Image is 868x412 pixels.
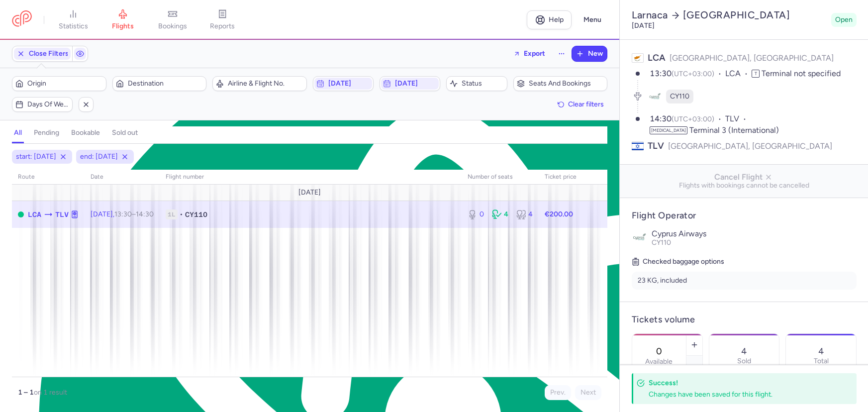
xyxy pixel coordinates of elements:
[28,209,41,220] span: LCA
[648,140,664,152] span: TLV
[160,170,462,185] th: Flight number
[628,173,861,182] span: Cancel Flight
[632,21,655,30] time: [DATE]
[670,53,834,63] span: [GEOGRAPHIC_DATA], [GEOGRAPHIC_DATA]
[128,80,203,88] span: Destination
[91,210,154,218] span: [DATE],
[549,16,564,23] span: Help
[648,90,662,103] figure: CY airline logo
[725,68,752,80] span: LCA
[507,46,552,62] button: Export
[572,46,607,61] button: New
[741,346,747,356] p: 4
[112,76,207,91] button: Destination
[835,15,853,25] span: Open
[29,50,69,58] span: Close Filters
[114,210,154,218] span: –
[114,210,132,218] time: 13:30
[328,80,370,88] span: [DATE]
[645,358,673,366] label: Available
[632,9,827,21] h2: Larnaca [GEOGRAPHIC_DATA]
[462,80,503,88] span: Status
[524,50,545,57] span: Export
[298,189,321,197] span: [DATE]
[197,9,247,31] a: reports
[55,209,69,220] span: TLV
[632,256,857,268] h5: Checked baggage options
[632,229,648,245] img: Cyprus Airways logo
[670,92,689,102] span: CY110
[446,76,507,91] button: Status
[380,76,440,91] button: [DATE]
[545,385,571,400] button: Prev.
[166,209,178,219] span: 1L
[513,76,608,91] button: Seats and bookings
[648,52,666,63] span: LCA
[554,97,607,112] button: Clear filters
[16,152,56,162] span: start: [DATE]
[650,114,672,123] time: 14:30
[539,170,582,185] th: Ticket price
[575,385,601,400] button: Next
[395,80,437,88] span: [DATE]
[18,211,24,217] span: OPEN
[12,10,32,29] a: CitizenPlane red outlined logo
[27,101,69,108] span: Days of week
[313,76,374,91] button: [DATE]
[650,69,672,78] time: 13:30
[27,80,103,88] span: Origin
[762,69,841,78] span: Terminal not specified
[529,80,604,88] span: Seats and bookings
[80,152,118,162] span: end: [DATE]
[672,115,714,123] span: (UTC+03:00)
[628,182,861,190] span: Flights with bookings cannot be cancelled
[210,22,235,31] span: reports
[228,80,303,88] span: Airline & Flight No.
[48,9,98,31] a: statistics
[650,126,687,134] span: [MEDICAL_DATA]
[85,170,160,185] th: date
[578,10,607,29] button: Menu
[752,70,760,78] span: T
[12,46,72,61] button: Close Filters
[527,10,572,29] a: Help
[158,22,187,31] span: bookings
[672,70,714,78] span: (UTC+03:00)
[689,125,779,135] span: Terminal 3 (International)
[212,76,307,91] button: Airline & Flight No.
[632,272,857,290] li: 23 KG, included
[185,209,207,219] span: CY110
[516,209,533,219] div: 4
[12,97,73,112] button: Days of week
[649,390,835,399] div: Changes have been saved for this flight.
[98,9,148,31] a: flights
[652,238,671,247] span: CY110
[568,101,604,108] span: Clear filters
[136,210,154,218] time: 14:30
[71,128,100,137] h4: bookable
[818,346,824,356] p: 4
[59,22,88,31] span: statistics
[18,388,34,397] strong: 1 – 1
[112,22,134,31] span: flights
[814,357,829,365] p: Total
[632,210,857,221] h4: Flight Operator
[652,229,857,238] p: Cyprus Airways
[112,128,138,137] h4: sold out
[545,210,573,218] strong: €200.00
[668,140,832,152] span: [GEOGRAPHIC_DATA], [GEOGRAPHIC_DATA]
[632,314,857,325] h4: Tickets volume
[34,388,67,397] span: on 1 result
[180,209,183,219] span: •
[649,378,835,388] h4: Success!
[12,76,106,91] button: Origin
[148,9,197,31] a: bookings
[12,170,85,185] th: route
[462,170,539,185] th: number of seats
[737,357,751,365] p: Sold
[34,128,59,137] h4: pending
[14,128,22,137] h4: all
[725,113,750,125] span: TLV
[468,209,484,219] div: 0
[492,209,508,219] div: 4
